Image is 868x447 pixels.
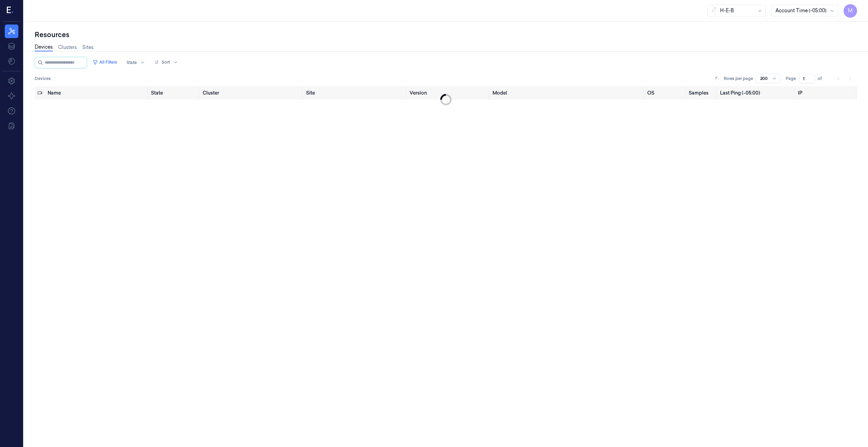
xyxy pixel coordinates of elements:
span: Page [786,76,796,82]
nav: pagination [834,74,854,83]
th: OS [645,86,686,100]
th: Last Ping (-05:00) [717,86,795,100]
a: Clusters [58,44,77,51]
th: Samples [686,86,717,100]
th: Version [407,86,490,100]
a: Devices [35,44,53,51]
th: Model [490,86,645,100]
div: Resources [35,30,857,39]
p: Rows per page [724,76,753,82]
span: Devices [35,76,51,82]
th: Site [303,86,407,100]
th: Name [45,86,148,100]
button: All Filters [90,57,120,68]
th: IP [795,86,857,100]
span: of [818,76,829,82]
button: M [844,4,857,18]
a: Sites [82,44,94,51]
